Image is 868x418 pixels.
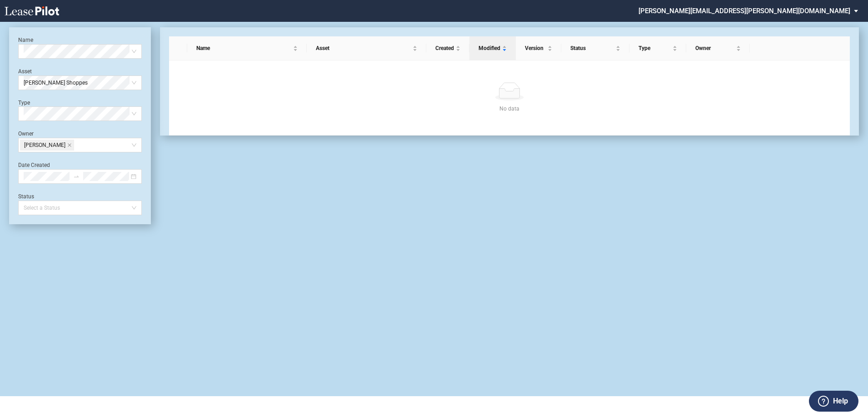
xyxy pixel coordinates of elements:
span: Asset [316,44,411,53]
span: Status [570,44,614,53]
span: Owner [695,44,734,53]
th: Version [516,36,561,60]
span: Created [435,44,454,53]
label: Name [18,37,33,43]
span: Version [525,44,546,53]
div: No data [180,104,839,113]
span: close [67,143,72,147]
th: Asset [307,36,426,60]
th: Modified [469,36,516,60]
span: Name [196,44,291,53]
label: Owner [18,131,34,137]
label: Type [18,100,30,106]
span: swap-right [73,173,80,180]
th: Status [561,36,629,60]
th: Owner [686,36,750,60]
label: Help [833,395,848,407]
span: [PERSON_NAME] [24,140,65,150]
th: Created [426,36,469,60]
label: Asset [18,68,32,75]
label: Status [18,193,34,200]
span: Type [639,44,671,53]
th: Type [629,36,686,60]
span: to [73,173,80,180]
span: Michele Smith [20,140,74,151]
span: Modified [479,44,500,53]
label: Date Created [18,162,50,168]
span: Vestal Shoppes [24,76,136,90]
button: Help [809,391,858,412]
th: Name [187,36,307,60]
